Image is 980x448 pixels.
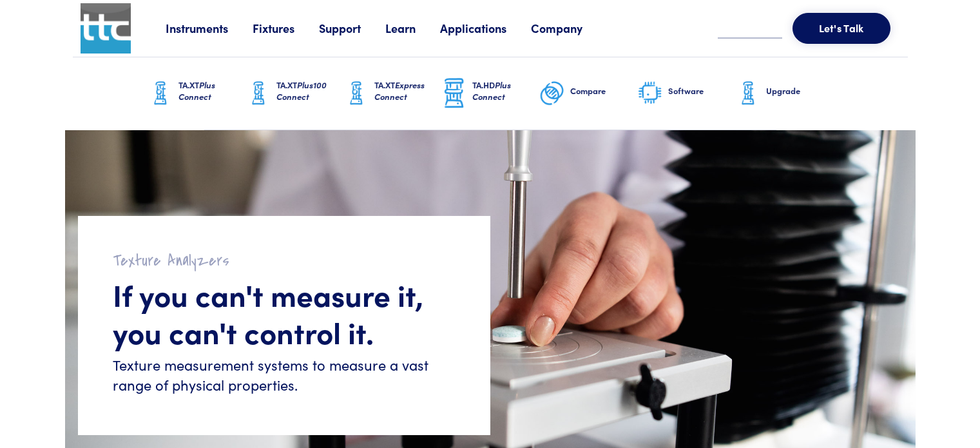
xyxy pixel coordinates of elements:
h6: Upgrade [766,85,833,97]
img: ttc_logo_1x1_v1.0.png [81,3,131,54]
img: ta-xt-graphic.png [735,77,761,110]
img: software-graphic.png [637,80,663,107]
a: TA.XTExpress Connect [343,57,441,130]
a: TA.HDPlus Connect [441,57,539,130]
img: ta-xt-graphic.png [148,77,173,110]
h6: Texture measurement systems to measure a vast range of physical properties. [113,355,456,395]
a: Upgrade [735,57,833,130]
a: TA.XTPlus100 Connect [245,57,343,130]
h6: TA.HD [472,79,539,102]
a: Support [319,20,385,36]
img: ta-xt-graphic.png [343,77,369,110]
a: Software [637,57,735,130]
img: compare-graphic.png [539,77,565,110]
span: Plus Connect [472,79,511,102]
span: Plus Connect [178,79,215,102]
a: Fixtures [253,20,319,36]
a: Company [531,20,607,36]
h1: If you can't measure it, you can't control it. [113,276,456,350]
h6: TA.XT [374,79,441,102]
h2: Texture Analyzers [113,251,456,271]
a: TA.XTPlus Connect [148,57,245,130]
h6: TA.XT [178,79,245,102]
h6: TA.XT [276,79,343,102]
span: Plus100 Connect [276,79,327,102]
button: Let's Talk [793,13,890,44]
h6: Software [668,85,735,97]
img: ta-xt-graphic.png [245,77,271,110]
a: Instruments [166,20,253,36]
a: Learn [385,20,440,36]
h6: Compare [570,85,637,97]
span: Express Connect [374,79,425,102]
img: ta-hd-graphic.png [441,77,467,110]
a: Applications [440,20,531,36]
a: Compare [539,57,637,130]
